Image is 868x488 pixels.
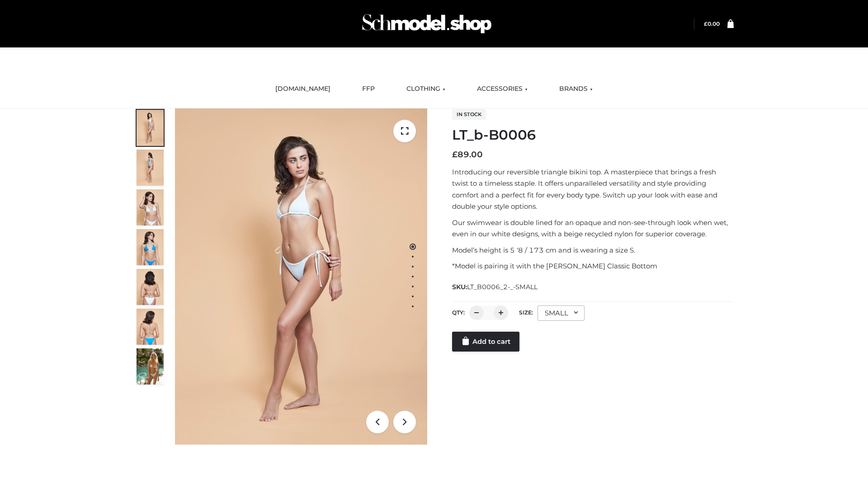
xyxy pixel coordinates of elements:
div: SMALL [538,305,585,321]
a: BRANDS [552,79,599,99]
a: ACCESSORIES [470,79,534,99]
bdi: 89.00 [452,150,483,160]
span: LT_B0006_2-_-SMALL [467,283,538,291]
p: *Model is pairing it with the [PERSON_NAME] Classic Bottom [452,260,734,272]
a: [DOMAIN_NAME] [269,79,337,99]
label: Size: [519,309,533,316]
img: Schmodel Admin 964 [359,6,495,42]
span: £ [704,20,708,27]
a: CLOTHING [400,79,452,99]
img: ArielClassicBikiniTop_CloudNine_AzureSky_OW114ECO_2-scaled.jpg [137,150,164,186]
label: QTY: [452,309,465,316]
span: In stock [452,109,486,120]
h1: LT_b-B0006 [452,127,734,143]
span: SKU: [452,282,538,292]
img: ArielClassicBikiniTop_CloudNine_AzureSky_OW114ECO_4-scaled.jpg [137,229,164,265]
img: ArielClassicBikiniTop_CloudNine_AzureSky_OW114ECO_1 [175,108,427,445]
img: ArielClassicBikiniTop_CloudNine_AzureSky_OW114ECO_7-scaled.jpg [137,269,164,305]
p: Introducing our reversible triangle bikini top. A masterpiece that brings a fresh twist to a time... [452,166,734,212]
img: ArielClassicBikiniTop_CloudNine_AzureSky_OW114ECO_8-scaled.jpg [137,309,164,345]
a: £0.00 [704,20,720,27]
img: ArielClassicBikiniTop_CloudNine_AzureSky_OW114ECO_3-scaled.jpg [137,189,164,225]
p: Our swimwear is double lined for an opaque and non-see-through look when wet, even in our white d... [452,217,734,240]
img: ArielClassicBikiniTop_CloudNine_AzureSky_OW114ECO_1-scaled.jpg [137,110,164,146]
img: Arieltop_CloudNine_AzureSky2.jpg [137,348,164,385]
p: Model’s height is 5 ‘8 / 173 cm and is wearing a size S. [452,244,734,256]
a: FFP [355,79,382,99]
a: Add to cart [452,332,519,352]
span: £ [452,150,458,160]
bdi: 0.00 [704,20,720,27]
